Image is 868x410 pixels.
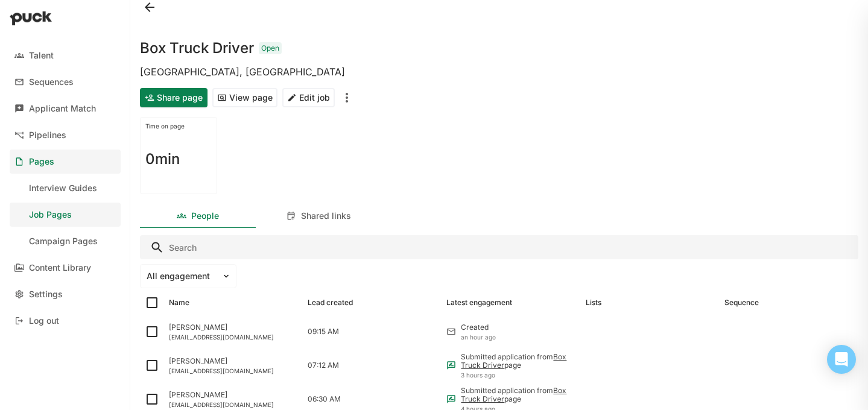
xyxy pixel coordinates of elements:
button: View page [212,88,277,107]
div: Open Intercom Messenger [827,345,856,374]
a: Settings [10,282,121,306]
a: Job Pages [10,203,121,227]
div: Content Library [29,263,91,273]
div: Applicant Match [29,104,96,114]
input: Search [140,235,858,259]
div: Interview Guides [29,183,97,194]
button: Share page [140,88,207,107]
div: Log out [29,316,59,326]
div: Submitted application from page [461,353,575,370]
h1: 0min [145,152,180,166]
div: Talent [29,51,54,61]
a: Interview Guides [10,176,121,200]
div: People [191,211,219,221]
a: Sequences [10,70,121,94]
div: Submitted application from page [461,386,575,404]
div: Lead created [308,298,353,307]
div: Time on page [145,122,212,130]
div: [GEOGRAPHIC_DATA], [GEOGRAPHIC_DATA] [140,65,858,78]
div: 09:15 AM [308,327,339,336]
a: Applicant Match [10,96,121,121]
button: Edit job [282,88,335,107]
div: [EMAIL_ADDRESS][DOMAIN_NAME] [169,401,298,408]
a: Box Truck Driver [461,386,566,403]
div: Pipelines [29,130,66,140]
div: an hour ago [461,333,496,341]
div: Sequences [29,77,74,87]
div: [PERSON_NAME] [169,391,298,399]
button: More options [340,88,354,107]
a: Content Library [10,256,121,280]
h1: Box Truck Driver [140,41,254,55]
div: Settings [29,289,63,300]
div: 3 hours ago [461,371,575,379]
div: [EMAIL_ADDRESS][DOMAIN_NAME] [169,367,298,374]
div: Pages [29,157,54,167]
div: [PERSON_NAME] [169,357,298,365]
div: Campaign Pages [29,236,98,247]
div: Job Pages [29,210,72,220]
div: 06:30 AM [308,395,341,403]
div: Sequence [724,298,759,307]
a: Pipelines [10,123,121,147]
div: Shared links [301,211,351,221]
a: Talent [10,43,121,68]
div: [EMAIL_ADDRESS][DOMAIN_NAME] [169,333,298,341]
div: Latest engagement [446,298,512,307]
a: Campaign Pages [10,229,121,253]
div: Name [169,298,189,307]
div: Open [261,44,279,52]
div: [PERSON_NAME] [169,323,298,332]
a: Box Truck Driver [461,352,566,370]
div: Created [461,323,496,332]
a: Pages [10,150,121,174]
div: Lists [586,298,601,307]
div: 07:12 AM [308,361,339,370]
